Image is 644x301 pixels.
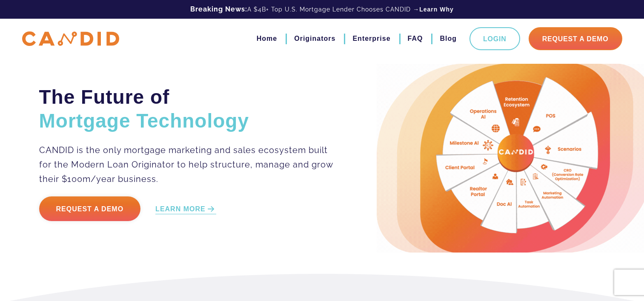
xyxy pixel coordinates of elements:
a: FAQ [408,31,423,46]
a: Learn Why [419,5,454,14]
a: Home [257,31,277,46]
b: Breaking News: [190,5,247,13]
span: Mortgage Technology [39,110,249,132]
a: Request a Demo [39,196,141,221]
a: Request A Demo [529,27,622,50]
a: Originators [294,31,335,46]
a: Enterprise [352,31,390,46]
p: CANDID is the only mortgage marketing and sales ecosystem built for the Modern Loan Originator to... [39,143,334,186]
img: CANDID APP [22,31,119,46]
a: Blog [440,31,457,46]
a: Login [469,27,520,50]
a: LEARN MORE [155,204,216,214]
h2: The Future of [39,85,334,133]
